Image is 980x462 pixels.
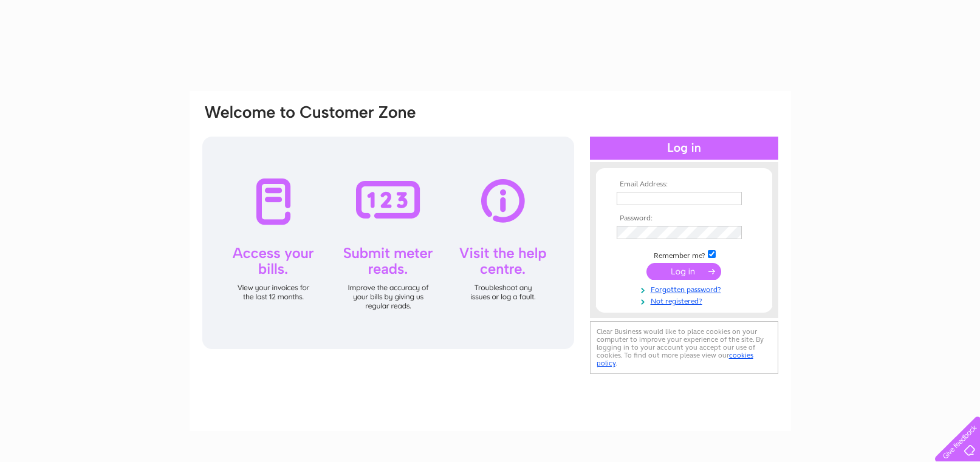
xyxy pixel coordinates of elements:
div: Clear Business would like to place cookies on your computer to improve your experience of the sit... [590,321,778,374]
th: Password: [614,214,755,223]
th: Email Address: [614,180,755,189]
a: Not registered? [617,294,755,306]
input: Submit [646,263,721,280]
a: cookies policy [597,351,753,367]
a: Forgotten password? [617,283,755,294]
td: Remember me? [614,248,755,260]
